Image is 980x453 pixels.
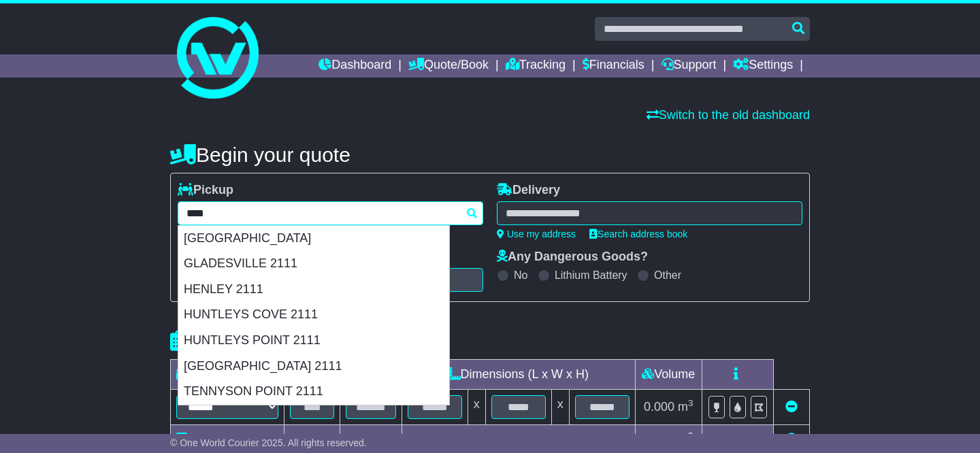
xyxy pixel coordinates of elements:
div: [GEOGRAPHIC_DATA] 2111 [178,354,449,380]
span: m [678,400,693,414]
label: Pickup [178,183,233,198]
div: HENLEY 2111 [178,277,449,303]
td: Type [171,360,284,390]
a: Quote/Book [408,54,489,78]
h4: Begin your quote [170,144,810,166]
sup: 3 [688,431,693,441]
a: Remove this item [785,400,798,414]
label: Delivery [497,183,560,198]
td: Dimensions (L x W x H) [402,360,635,390]
a: Tracking [506,54,566,78]
a: Use my address [497,229,576,239]
div: HUNTLEYS COVE 2111 [178,302,449,328]
td: x [551,390,569,425]
span: 0.000 [644,433,674,446]
a: Add new item [785,433,798,446]
sup: 3 [688,398,693,408]
label: No [514,269,527,282]
span: 0 [348,433,355,446]
typeahead: Please provide city [178,201,483,225]
div: [GEOGRAPHIC_DATA] [178,226,449,252]
a: Settings [733,54,793,78]
span: m [678,433,693,446]
span: © One World Courier 2025. All rights reserved. [170,437,367,448]
h4: Package details | [170,330,341,352]
td: x [468,390,485,425]
label: Other [654,269,681,282]
label: Lithium Battery [555,269,627,282]
a: Switch to the old dashboard [647,108,810,122]
span: 0.000 [644,400,674,414]
a: Support [661,54,717,78]
div: GLADESVILLE 2111 [178,251,449,277]
td: Volume [635,360,702,390]
a: Financials [583,54,644,78]
a: Search address book [589,229,687,239]
a: Dashboard [318,54,391,78]
div: TENNYSON POINT 2111 [178,379,449,405]
div: HUNTLEYS POINT 2111 [178,328,449,354]
label: Any Dangerous Goods? [497,250,648,265]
